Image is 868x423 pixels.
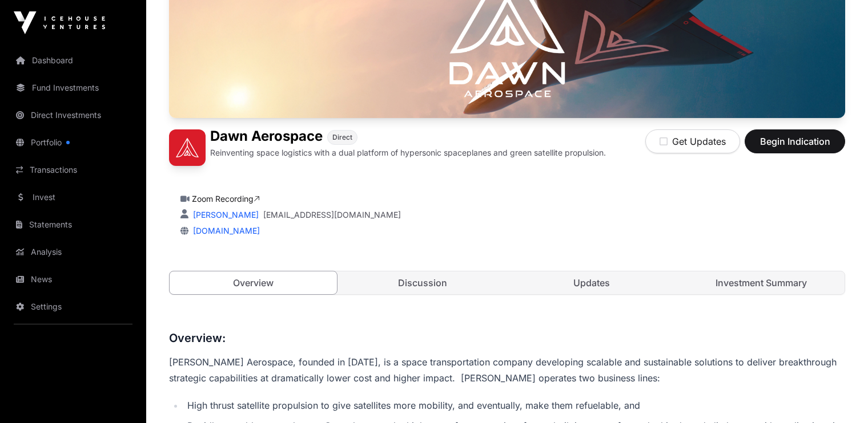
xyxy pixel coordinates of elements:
a: Statements [9,212,137,237]
a: Transactions [9,157,137,182]
p: [PERSON_NAME] Aerospace, founded in [DATE], is a space transportation company developing scalable... [169,354,845,386]
button: Get Updates [645,129,740,153]
span: Begin Indication [759,135,831,148]
a: Fund Investments [9,75,137,100]
span: Direct [332,133,352,142]
h1: Dawn Aerospace [210,129,323,145]
img: Icehouse Ventures Logo [14,11,105,34]
a: [EMAIL_ADDRESS][DOMAIN_NAME] [263,209,401,221]
a: Direct Investments [9,103,137,128]
a: Updates [508,271,676,294]
a: News [9,267,137,292]
nav: Tabs [170,271,845,294]
a: Zoom Recording [192,194,260,204]
a: Settings [9,294,137,319]
a: Invest [9,185,137,210]
a: [DOMAIN_NAME] [188,226,260,235]
img: Dawn Aerospace [169,129,206,166]
a: Investment Summary [678,271,845,294]
a: Portfolio [9,130,137,155]
p: Reinventing space logistics with a dual platform of hypersonic spaceplanes and green satellite pr... [210,147,606,158]
button: Begin Indication [745,129,845,153]
h3: Overview: [169,329,845,347]
a: [PERSON_NAME] [191,210,259,219]
a: Begin Indication [745,141,845,152]
a: Discussion [339,271,507,294]
iframe: Chat Widget [811,368,868,423]
li: High thrust satellite propulsion to give satellites more mobility, and eventually, make them refu... [184,397,845,413]
a: Overview [169,271,337,295]
a: Analysis [9,239,137,265]
a: Dashboard [9,48,137,73]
